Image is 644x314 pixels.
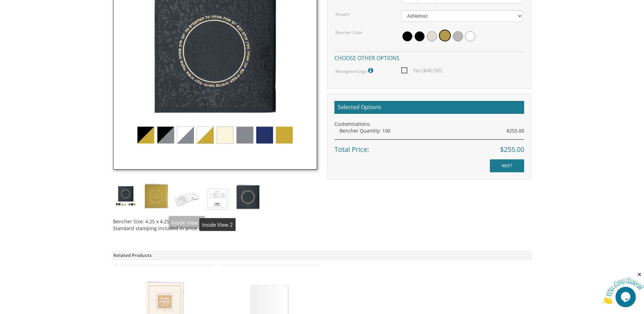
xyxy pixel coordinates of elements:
[334,51,524,63] h4: Choose other options
[500,145,524,155] span: $255.00
[335,66,375,75] label: Monogram/Logo
[490,159,524,172] input: NEXT
[334,121,524,127] div: Customizations:
[335,30,363,35] label: Bencher Color
[174,183,200,213] img: square-embossed-inside-1.jpg
[335,11,350,17] label: Nusach
[334,139,524,155] div: Total Price:
[507,127,524,134] span: $255.00
[144,183,169,209] img: simchonim-square-gold.jpg
[235,183,261,210] img: simchonim-black-and-gold.jpg
[113,183,139,209] img: simchonim_round_emboss.jpg
[112,250,533,260] div: Related Products
[602,272,644,304] iframe: chat widget
[205,183,230,213] img: square-embossed-inside-2.jpg
[401,66,442,75] span: Yes ($40.00)
[113,213,317,232] div: Bencher Size: 4.25 x 4.25 Standard stamping included in price.
[339,127,524,134] div: Bencher Quantity: 100
[334,101,524,114] h2: Selected Options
